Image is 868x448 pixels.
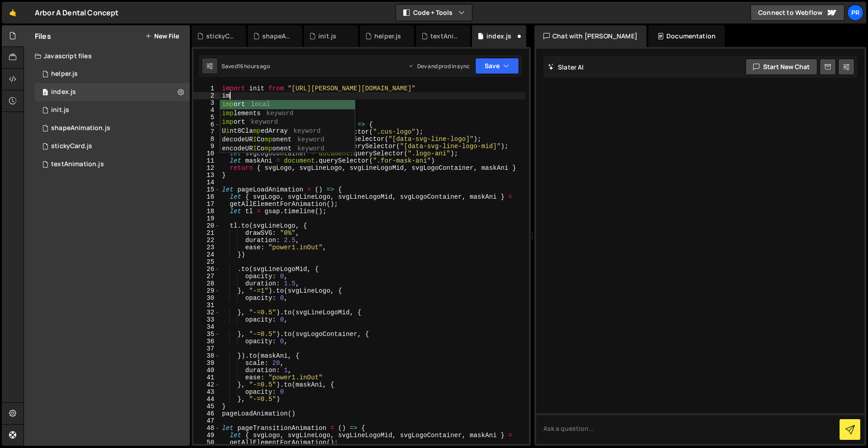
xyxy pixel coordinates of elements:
div: 16988/47234.js [35,119,190,137]
div: 15 [193,186,220,193]
div: 8 [193,135,220,143]
div: 17 [193,201,220,208]
div: 26 [193,266,220,273]
div: index.js [51,88,76,96]
div: 37 [193,345,220,352]
div: 23 [193,244,220,251]
div: 24 [193,251,220,258]
div: 11 [193,157,220,164]
a: Connect to Webflow [750,5,844,21]
div: index.js [486,32,511,41]
div: 45 [193,403,220,410]
div: 32 [193,309,220,316]
div: Arbor A Dental Concept [35,7,119,18]
div: 7 [193,128,220,135]
div: 33 [193,316,220,323]
div: 3 [193,99,220,107]
div: shapeAnimation.js [51,124,110,132]
div: Dev and prod in sync [408,62,470,70]
div: 27 [193,273,220,280]
div: Saved [222,62,270,70]
div: 16988/47233.js [35,101,190,119]
div: 50 [193,439,220,446]
div: 18 [193,208,220,215]
div: 16988/47371.js [35,137,190,155]
h2: Files [35,31,51,41]
div: 9 [193,143,220,150]
div: 13 [193,172,220,179]
button: Code + Tools [396,5,472,21]
div: init.js [318,32,336,41]
div: 38 [193,352,220,359]
div: 4 [193,107,220,114]
div: Chat with [PERSON_NAME] [534,25,646,47]
div: 36 [193,338,220,345]
div: 47 [193,417,220,425]
div: helper.js [51,70,78,78]
div: 19 [193,215,220,222]
h2: Slater AI [548,63,584,71]
div: Documentation [648,25,725,47]
div: init.js [51,106,69,114]
div: 16 hours ago [238,62,270,70]
div: 16 [193,193,220,201]
div: 39 [193,359,220,367]
div: 16988/46598.js [35,83,190,101]
div: 46 [193,410,220,417]
div: 21 [193,229,220,237]
div: helper.js [374,32,401,41]
div: 44 [193,396,220,403]
div: 20 [193,222,220,229]
div: 12 [193,164,220,172]
div: textAnimation.js [430,32,459,41]
div: 2 [193,92,220,99]
div: 34 [193,323,220,331]
div: 1 [193,85,220,92]
button: Save [475,58,519,74]
div: 5 [193,114,220,121]
div: 31 [193,302,220,309]
a: pr [847,5,863,21]
div: 25 [193,258,220,266]
button: Start new chat [745,59,817,75]
div: stickyCard.js [51,142,92,150]
div: 22 [193,237,220,244]
span: 0 [42,89,48,97]
div: Javascript files [24,47,190,65]
div: 10 [193,150,220,157]
div: shapeAnimation.js [262,32,291,41]
div: 6 [193,121,220,128]
a: 🤙 [2,2,24,23]
div: 40 [193,367,220,374]
div: stickyCard.js [206,32,235,41]
div: 41 [193,374,220,381]
div: 16988/47232.js [35,65,190,83]
div: 43 [193,388,220,396]
div: textAnimation.js [51,160,104,168]
div: 35 [193,331,220,338]
div: 29 [193,287,220,294]
div: 14 [193,179,220,186]
div: 16988/47231.js [35,155,190,173]
div: 42 [193,381,220,388]
button: New File [145,33,179,40]
div: 28 [193,280,220,287]
div: 30 [193,294,220,302]
div: 48 [193,425,220,432]
div: 49 [193,432,220,439]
